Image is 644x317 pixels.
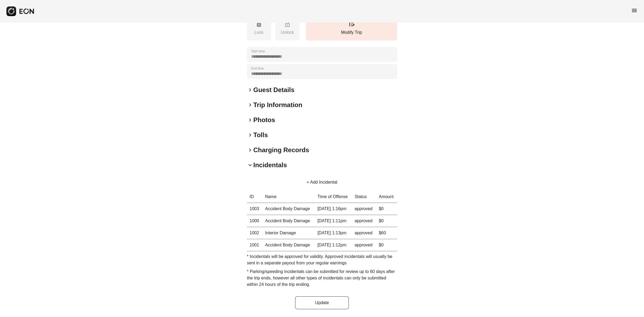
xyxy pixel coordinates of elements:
span: keyboard_arrow_right [247,87,253,93]
td: [DATE] 1:16pm [315,203,352,215]
p: * Parking/speeding incidentals can be submitted for review up to 60 days after the trip ends, how... [247,268,397,288]
th: Amount [376,191,397,203]
th: Name [262,191,315,203]
td: $0 [376,239,397,251]
td: [DATE] 1:13pm [315,227,352,239]
button: Modify Trip [306,18,397,41]
p: Modify Trip [309,29,394,36]
td: Interior Damage [262,227,315,239]
td: Accident Body Damage [262,215,315,227]
td: [DATE] 1:12pm [315,239,352,251]
span: keyboard_arrow_right [247,117,253,123]
button: Update [295,296,349,309]
td: approved [352,215,376,227]
h2: Incidentals [253,161,287,169]
td: [DATE] 1:11pm [315,215,352,227]
span: edit_road [348,21,355,27]
span: keyboard_arrow_down [247,162,253,168]
th: 1003 [247,203,262,215]
td: approved [352,239,376,251]
h2: Guest Details [253,86,294,94]
td: $60 [376,227,397,239]
th: Status [352,191,376,203]
button: + Add Incidental [300,176,344,189]
th: 1000 [247,215,262,227]
h2: Tolls [253,131,268,139]
th: 1002 [247,227,262,239]
span: menu [631,7,638,14]
td: $0 [376,203,397,215]
td: $0 [376,215,397,227]
h2: Photos [253,116,275,124]
td: approved [352,203,376,215]
h2: Trip Information [253,101,302,109]
th: ID [247,191,262,203]
span: keyboard_arrow_right [247,132,253,138]
h2: Charging Records [253,146,309,154]
span: keyboard_arrow_right [247,147,253,153]
td: Accident Body Damage [262,239,315,251]
th: Time of Offense [315,191,352,203]
p: * Incidentals will be approved for validity. Approved incidentals will usually be sent in a separ... [247,253,397,266]
td: Accident Body Damage [262,203,315,215]
span: keyboard_arrow_right [247,102,253,108]
th: 1001 [247,239,262,251]
td: approved [352,227,376,239]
